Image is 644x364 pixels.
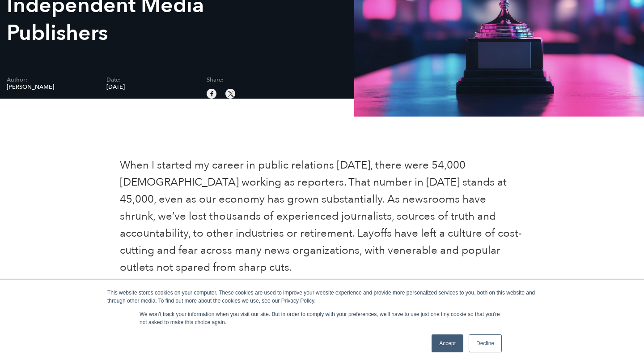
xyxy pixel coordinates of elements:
span: Author: [7,77,93,83]
span: Date: [106,77,193,83]
span: Share: [207,77,293,83]
div: This website stores cookies on your computer. These cookies are used to improve your website expe... [107,289,537,305]
span: [PERSON_NAME] [7,84,93,90]
img: facebook sharing button [208,90,216,98]
span: [DATE] [106,84,193,90]
span: When I started my career in public relations [DATE], there were 54,000 [DEMOGRAPHIC_DATA] working... [120,158,522,275]
img: twitter sharing button [227,90,235,98]
a: Decline [469,334,502,352]
a: Accept [432,334,463,352]
p: We won't track your information when you visit our site. But in order to comply with your prefere... [140,310,504,326]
